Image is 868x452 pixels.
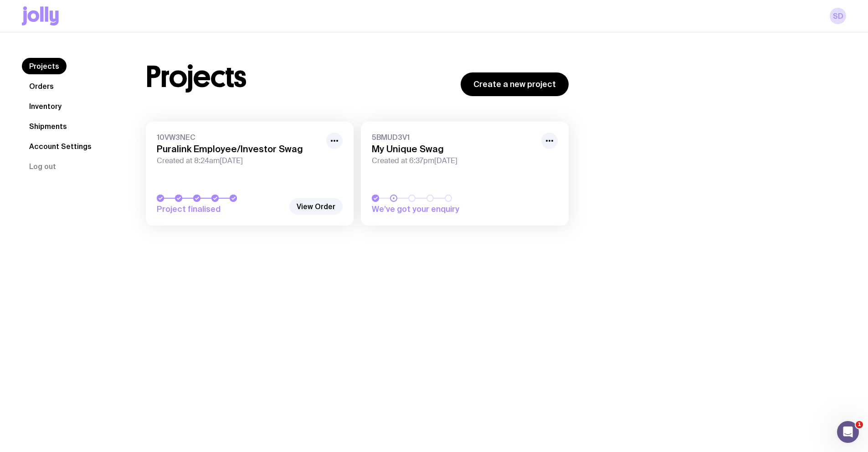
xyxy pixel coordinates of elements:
a: Projects [22,58,67,74]
button: Log out [22,158,63,175]
a: SD [830,8,846,24]
span: We’ve got your enquiry [372,204,499,215]
a: Shipments [22,118,74,134]
span: Project finalised [157,204,284,215]
span: Created at 6:37pm[DATE] [372,156,536,165]
a: View Order [289,198,343,215]
a: Inventory [22,98,69,114]
a: Orders [22,78,61,94]
h3: My Unique Swag [372,144,536,154]
a: Account Settings [22,138,99,154]
span: 5BMUD3V1 [372,133,536,142]
span: 10VW3NEC [157,133,321,142]
a: Create a new project [461,72,569,96]
a: 5BMUD3V1My Unique SwagCreated at 6:37pm[DATE]We’ve got your enquiry [361,122,569,226]
span: 1 [856,421,863,428]
h1: Projects [146,62,247,92]
span: Created at 8:24am[DATE] [157,156,321,165]
a: 10VW3NECPuralink Employee/Investor SwagCreated at 8:24am[DATE]Project finalised [146,122,354,226]
iframe: Intercom live chat [837,421,859,443]
h3: Puralink Employee/Investor Swag [157,144,321,154]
